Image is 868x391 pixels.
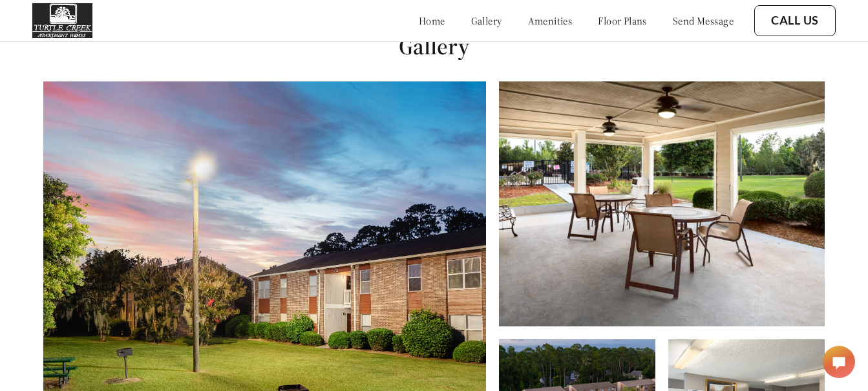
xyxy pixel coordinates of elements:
a: send message [673,14,734,27]
a: gallery [471,14,502,27]
a: Call Us [771,14,819,28]
img: Company logo [32,3,92,38]
a: home [419,14,445,27]
button: Call Us [754,5,836,36]
img: Community Sitting Area [499,81,825,326]
a: amenities [528,14,573,27]
a: floor plans [598,14,647,27]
